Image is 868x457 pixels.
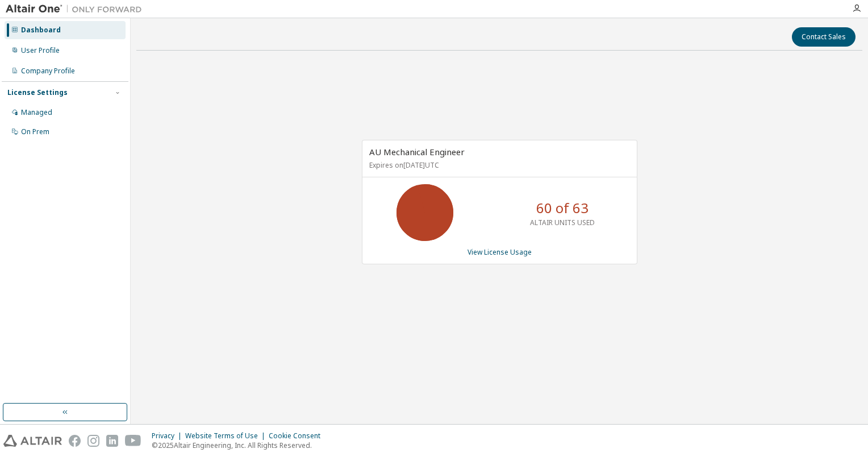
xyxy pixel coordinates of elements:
[269,431,327,441] div: Cookie Consent
[21,67,75,76] div: Company Profile
[106,435,118,447] img: linkedin.svg
[3,435,62,447] img: altair_logo.svg
[6,3,148,15] img: Altair One
[152,431,185,441] div: Privacy
[21,108,52,117] div: Managed
[21,26,61,35] div: Dashboard
[369,160,627,170] p: Expires on [DATE] UTC
[125,435,141,447] img: youtube.svg
[21,127,49,136] div: On Prem
[69,435,81,447] img: facebook.svg
[536,198,589,218] p: 60 of 63
[21,46,60,55] div: User Profile
[792,27,856,47] button: Contact Sales
[369,146,465,157] span: AU Mechanical Engineer
[152,441,327,450] p: © 2025 Altair Engineering, Inc. All Rights Reserved.
[530,218,595,227] p: ALTAIR UNITS USED
[185,431,269,441] div: Website Terms of Use
[7,88,68,97] div: License Settings
[468,247,532,257] a: View License Usage
[87,435,99,447] img: instagram.svg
